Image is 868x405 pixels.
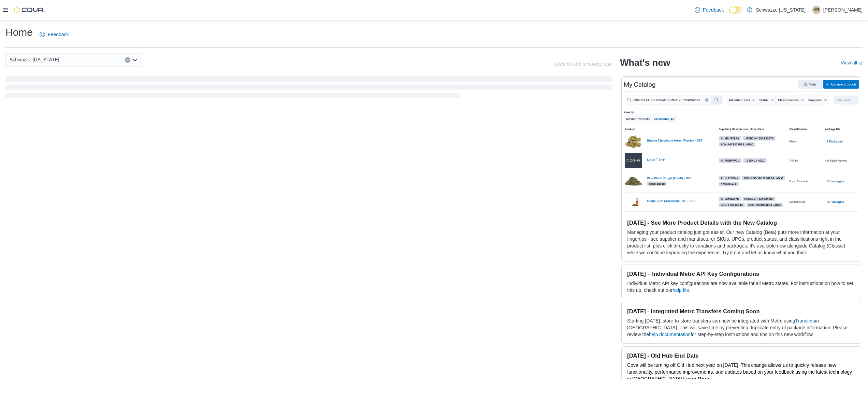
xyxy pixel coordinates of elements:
a: Feedback [692,3,726,17]
span: Loading [5,78,612,100]
h3: [DATE] - Old Hub End Date [627,352,855,359]
h2: What's new [620,57,670,68]
a: View allExternal link [841,60,863,65]
a: help documentation [649,332,691,337]
input: Dark Mode [729,6,743,14]
h3: [DATE] - Integrated Metrc Transfers Coming Soon [627,308,855,315]
p: | [808,6,810,14]
p: [PERSON_NAME] [823,6,863,14]
svg: External link [858,61,863,65]
span: Schwazze [US_STATE] [10,56,59,64]
h1: Home [5,26,33,39]
span: Feedback [703,6,724,13]
button: Clear input [125,57,130,63]
a: Transfers [795,318,815,324]
span: Feedback [48,31,69,38]
p: Individual Metrc API key configurations are now available for all Metrc states. For instructions ... [627,280,855,294]
p: Updated 106 minute(s) ago [554,61,612,67]
a: Learn More [683,376,709,381]
p: Managing your product catalog just got easier. Our new Catalog (Beta) puts more information at yo... [627,229,855,256]
h3: [DATE] - See More Product Details with the New Catalog [627,219,855,226]
p: Schwazze [US_STATE] [756,6,806,14]
div: Austin Ronningen [812,6,821,14]
a: Feedback [37,28,71,41]
span: Cova will be turning off Old Hub next year on [DATE]. This change allows us to quickly release ne... [627,362,852,381]
h3: [DATE] – Individual Metrc API Key Configurations [627,270,855,277]
span: AR [814,6,820,14]
a: help file [672,287,689,293]
p: Starting [DATE], store-to-store transfers can now be integrated with Metrc using in [GEOGRAPHIC_D... [627,317,855,338]
button: Open list of options [132,57,138,63]
img: Cova [14,6,44,13]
